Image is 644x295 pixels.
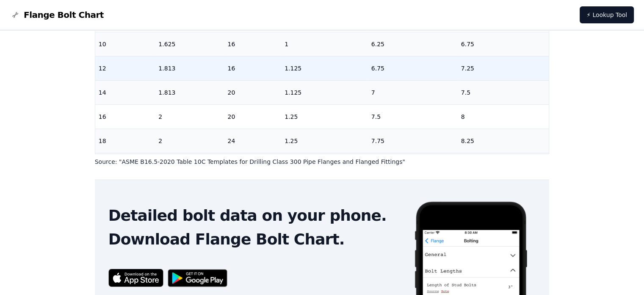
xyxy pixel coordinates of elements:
td: 6.25 [368,32,458,56]
td: 1.125 [281,56,368,80]
td: 20 [224,104,281,129]
td: 6.75 [368,56,458,80]
td: 1 [281,32,368,56]
img: Flange Bolt Chart Logo [10,10,20,20]
img: App Store badge for the Flange Bolt Chart app [108,269,163,287]
td: 12 [95,56,155,80]
td: 1.25 [281,153,368,177]
td: 1.813 [155,56,224,80]
td: 8 [458,104,549,129]
td: 2 [155,129,224,153]
td: 8 [368,153,458,177]
td: 20 [224,80,281,104]
td: 24 [224,153,281,177]
td: 6.75 [458,32,549,56]
td: 8.75 [458,153,549,177]
p: Source: " ASME B16.5-2020 Table 10C Templates for Drilling Class 300 Pipe Flanges and Flanged Fit... [95,157,550,166]
td: 7.25 [458,56,549,80]
td: 7 [368,80,458,104]
td: 10 [95,32,155,56]
td: 7.5 [458,80,549,104]
td: 16 [224,32,281,56]
td: 7.75 [368,129,458,153]
td: 18 [95,129,155,153]
img: Get it on Google Play [163,265,232,292]
td: 24 [224,129,281,153]
td: 2 [155,153,224,177]
td: 1.125 [281,80,368,104]
td: 20 [95,153,155,177]
a: ⚡ Lookup Tool [580,6,634,23]
h2: Detailed bolt data on your phone. [108,207,400,224]
td: 1.25 [281,104,368,129]
td: 7.5 [368,104,458,129]
td: 8.25 [458,129,549,153]
td: 2 [155,104,224,129]
td: 1.25 [281,129,368,153]
a: Flange Bolt Chart LogoFlange Bolt Chart [10,9,104,21]
td: 1.813 [155,80,224,104]
h2: Download Flange Bolt Chart. [108,231,400,248]
td: 1.625 [155,32,224,56]
td: 16 [95,104,155,129]
span: Flange Bolt Chart [24,9,104,21]
td: 14 [95,80,155,104]
td: 16 [224,56,281,80]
